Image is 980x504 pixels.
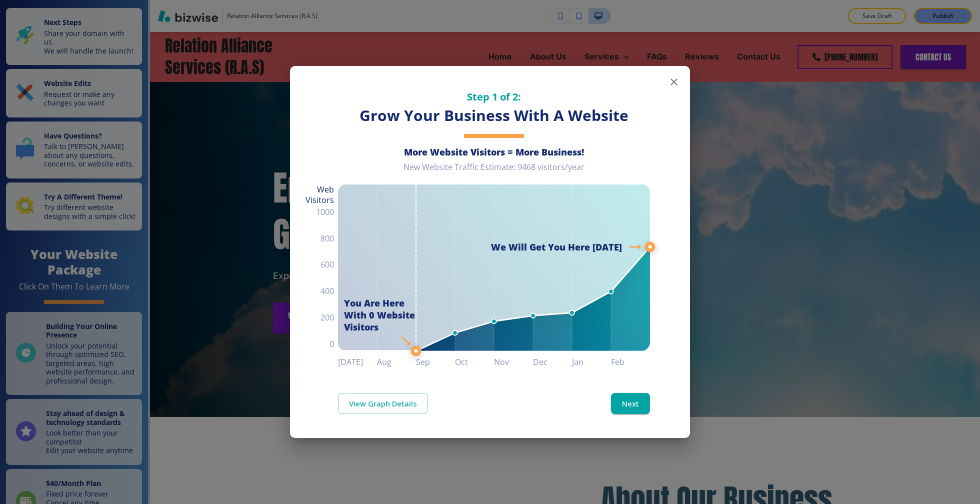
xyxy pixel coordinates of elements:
[572,355,611,369] h6: Jan
[338,393,428,414] a: View Graph Details
[416,355,455,369] h6: Sep
[494,355,533,369] h6: Nov
[377,355,416,369] h6: Aug
[611,355,650,369] h6: Feb
[338,146,650,158] h6: More Website Visitors = More Business!
[338,105,650,126] h3: Grow Your Business With A Website
[611,393,650,414] button: Next
[338,355,377,369] h6: [DATE]
[533,355,572,369] h6: Dec
[338,162,650,180] div: New Website Traffic Estimate: 9468 visitors/year
[455,355,494,369] h6: Oct
[338,90,650,103] h5: Step 1 of 2:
